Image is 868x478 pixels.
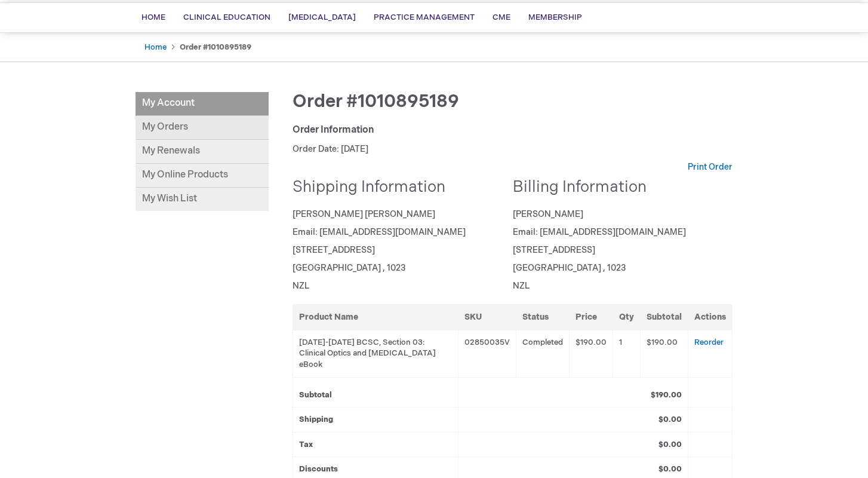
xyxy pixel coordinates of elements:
span: CME [493,13,510,22]
div: Order Information [293,124,732,137]
strong: $190.00 [651,390,682,400]
span: Home [141,13,165,22]
a: My Renewals [136,140,269,164]
th: Actions [688,304,732,330]
p: Order Date: [DATE] [293,143,732,155]
th: Product Name [293,304,458,330]
strong: Subtotal [299,390,332,400]
th: Qty [613,304,641,330]
strong: $0.00 [658,464,682,474]
th: Subtotal [641,304,688,330]
span: Practice Management [374,13,475,22]
span: Email: [EMAIL_ADDRESS][DOMAIN_NAME] [293,227,466,237]
span: [PERSON_NAME] [PERSON_NAME] [293,209,435,219]
a: My Online Products [136,164,269,188]
span: Order #1010895189 [293,91,459,112]
a: Print Order [688,161,732,173]
strong: Tax [299,440,313,449]
th: SKU [458,304,516,330]
span: [STREET_ADDRESS] [513,245,595,255]
span: [GEOGRAPHIC_DATA] , 1023 [513,263,626,273]
strong: $0.00 [658,415,682,424]
h2: Billing Information [513,179,724,197]
td: 1 [613,330,641,377]
a: Reorder [694,338,724,347]
span: Email: [EMAIL_ADDRESS][DOMAIN_NAME] [513,227,686,237]
span: [GEOGRAPHIC_DATA] , 1023 [293,263,406,273]
strong: Order #1010895189 [180,42,251,52]
td: $190.00 [570,330,613,377]
a: My Wish List [136,188,269,211]
h2: Shipping Information [293,179,504,197]
strong: Discounts [299,464,338,474]
td: [DATE]-[DATE] BCSC, Section 03: Clinical Optics and [MEDICAL_DATA] eBook [293,330,458,377]
strong: Shipping [299,415,333,424]
td: $190.00 [641,330,688,377]
td: Completed [516,330,570,377]
a: My Orders [136,116,269,140]
th: Status [516,304,570,330]
span: Clinical Education [183,13,270,22]
span: Membership [528,13,582,22]
a: Home [144,42,167,52]
span: [STREET_ADDRESS] [293,245,375,255]
span: NZL [513,281,530,291]
td: 02850035V [458,330,516,377]
strong: $0.00 [658,440,682,449]
span: NZL [293,281,309,291]
th: Price [570,304,613,330]
span: [MEDICAL_DATA] [288,13,356,22]
span: [PERSON_NAME] [513,209,583,219]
